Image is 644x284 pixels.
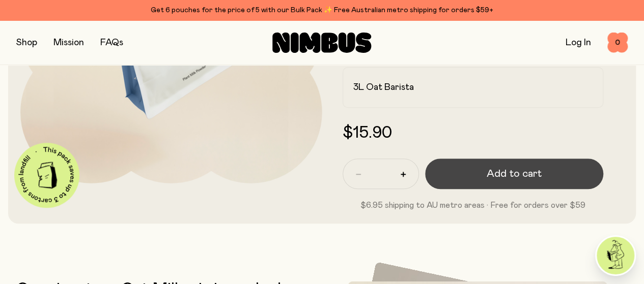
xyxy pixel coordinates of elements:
img: agent [597,237,634,274]
button: 0 [607,33,628,53]
a: Log In [566,38,591,47]
p: $6.95 shipping to AU metro areas · Free for orders over $59 [343,199,604,211]
a: FAQs [100,38,123,47]
h2: 3L Oat Barista [353,81,414,93]
button: Add to cart [425,159,604,189]
a: Mission [53,38,84,47]
span: Add to cart [487,167,542,181]
div: Get 6 pouches for the price of 5 with our Bulk Pack ✨ Free Australian metro shipping for orders $59+ [16,4,628,16]
span: $15.90 [343,125,392,141]
img: illustration-carton.png [30,158,64,192]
